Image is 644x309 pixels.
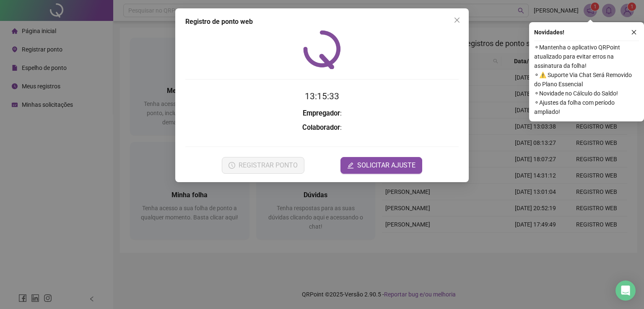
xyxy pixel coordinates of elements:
[615,281,636,301] div: Open Intercom Messenger
[185,17,459,27] div: Registro de ponto web
[357,160,415,170] span: SOLICITAR AJUSTE
[340,157,422,174] button: editSOLICITAR AJUSTE
[185,122,459,133] h3: :
[534,70,639,89] span: ⚬ ⚠️ Suporte Via Chat Será Removido do Plano Essencial
[347,162,354,169] span: edit
[303,30,341,69] img: QRPoint
[185,108,459,119] h3: :
[454,17,460,23] span: close
[302,124,340,131] strong: Colaborador
[450,13,464,27] button: Close
[534,43,639,70] span: ⚬ Mantenha o aplicativo QRPoint atualizado para evitar erros na assinatura da folha!
[534,89,639,98] span: ⚬ Novidade no Cálculo do Saldo!
[303,109,340,117] strong: Empregador
[222,157,304,174] button: REGISTRAR PONTO
[534,98,639,116] span: ⚬ Ajustes da folha com período ampliado!
[534,28,564,37] span: Novidades !
[631,29,637,35] span: close
[305,91,339,101] time: 13:15:33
